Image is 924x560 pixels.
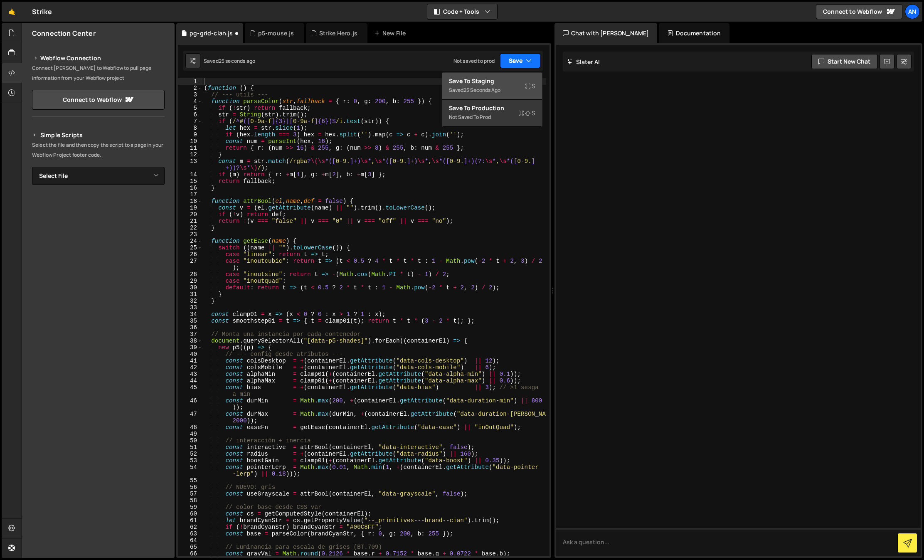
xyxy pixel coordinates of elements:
div: p5-mouse.js [258,29,294,37]
a: Connect to Webflow [816,4,902,19]
div: 11 [178,145,202,151]
div: 31 [178,291,202,298]
div: 33 [178,304,202,311]
h2: Slater AI [567,58,600,66]
div: 40 [178,351,202,358]
div: 62 [178,524,202,530]
div: New File [374,29,409,37]
div: 22 [178,224,202,231]
div: 25 seconds ago [219,57,255,64]
div: 47 [178,411,202,424]
div: 48 [178,424,202,431]
div: Strike [32,7,52,17]
div: 54 [178,464,202,477]
div: 27 [178,258,202,271]
h2: Simple Scripts [32,130,165,140]
div: 10 [178,138,202,145]
button: Save to StagingS Saved25 seconds ago [442,73,542,100]
span: S [518,109,535,117]
div: 59 [178,504,202,511]
span: S [525,82,535,90]
a: An [905,4,920,19]
div: 21 [178,218,202,224]
div: 13 [178,158,202,171]
div: 49 [178,431,202,437]
div: 34 [178,311,202,318]
div: 37 [178,331,202,338]
div: Save to Production [449,104,535,112]
div: 56 [178,484,202,491]
div: 23 [178,231,202,238]
div: 16 [178,185,202,191]
div: 2 [178,85,202,91]
h2: Connection Center [32,29,96,38]
div: Save to Staging [449,77,535,85]
div: 17 [178,191,202,198]
div: 29 [178,278,202,284]
p: Select the file and then copy the script to a page in your Webflow Project footer code. [32,140,165,160]
div: 24 [178,238,202,244]
div: 52 [178,451,202,457]
div: 35 [178,318,202,324]
div: 46 [178,397,202,411]
div: 14 [178,171,202,178]
div: 32 [178,298,202,304]
div: 58 [178,497,202,504]
h2: Webflow Connection [32,53,165,63]
div: Saved [449,85,535,95]
div: 3 [178,91,202,98]
button: Start new chat [811,54,877,69]
a: 🤙 [2,2,22,22]
div: 51 [178,444,202,451]
div: 7 [178,118,202,125]
div: 26 [178,251,202,258]
div: 45 [178,384,202,397]
div: 53 [178,457,202,464]
div: 50 [178,437,202,444]
div: 12 [178,151,202,158]
iframe: YouTube video player [32,199,165,274]
div: Code + Tools [442,72,542,127]
button: Save to ProductionS Not saved to prod [442,100,542,127]
div: 66 [178,550,202,557]
button: Code + Tools [427,4,497,19]
div: 1 [178,78,202,85]
div: 18 [178,198,202,205]
div: 43 [178,371,202,377]
div: Strike Hero.js [319,29,357,37]
div: 20 [178,211,202,218]
div: 28 [178,271,202,278]
div: 61 [178,517,202,524]
div: 57 [178,491,202,497]
div: Chat with [PERSON_NAME] [554,23,658,43]
div: Saved [204,57,255,64]
div: 8 [178,125,202,131]
a: Connect to Webflow [32,90,165,110]
div: 39 [178,344,202,351]
div: 5 [178,105,202,111]
div: 63 [178,530,202,537]
div: 19 [178,205,202,211]
div: 4 [178,98,202,105]
div: 36 [178,324,202,331]
div: 15 [178,178,202,185]
div: 9 [178,131,202,138]
div: pg-grid-cian.js [190,29,233,37]
div: 64 [178,537,202,544]
div: 38 [178,338,202,344]
div: 30 [178,284,202,291]
div: 44 [178,377,202,384]
div: 41 [178,358,202,364]
div: 65 [178,544,202,550]
div: 6 [178,111,202,118]
div: 25 seconds ago [463,86,500,94]
div: 60 [178,511,202,517]
div: Documentation [659,23,729,43]
div: 42 [178,364,202,371]
div: 25 [178,244,202,251]
div: Not saved to prod [453,57,495,64]
div: Not saved to prod [449,112,535,122]
div: 55 [178,477,202,484]
button: Save [500,53,540,68]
